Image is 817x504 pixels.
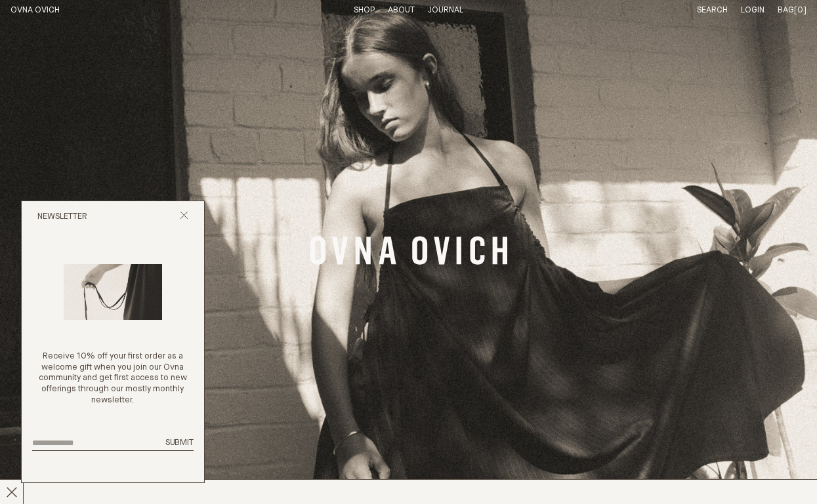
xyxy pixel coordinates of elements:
a: Journal [428,6,463,14]
button: Submit [165,438,194,449]
a: Home [10,6,60,14]
a: Banner Link [310,236,507,269]
button: Close popup [180,211,188,223]
summary: About [388,5,415,16]
a: Login [741,6,765,14]
span: Bag [778,6,794,14]
a: Shop [354,6,375,14]
p: Receive 10% off your first order as a welcome gift when you join our Ovna community and get first... [32,351,194,406]
span: [0] [794,6,807,14]
span: Submit [165,438,194,447]
a: Search [697,6,728,14]
h2: Newsletter [37,212,87,223]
